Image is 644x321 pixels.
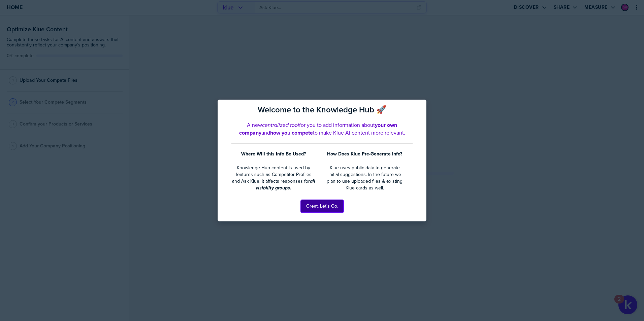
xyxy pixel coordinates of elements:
span: A new [247,121,262,129]
em: all visibility groups. [256,178,317,191]
strong: your own company [239,121,399,137]
button: Great. Let's Go. [301,200,344,213]
span: to make Klue AI content more relevant. [313,129,405,137]
span: and [261,129,270,137]
strong: Where Will this Info Be Used? [241,150,306,157]
span: Knowledge Hub content is used by features such as Competitor Profiles and Ask Klue. It affects re... [232,164,313,185]
button: Close [416,104,421,112]
em: centralized tool [262,121,299,129]
span: for you to add information about [299,121,375,129]
strong: How Does Klue Pre-Generate Info? [327,150,402,157]
strong: how you compete [270,129,313,137]
p: Klue uses public data to generate initial suggestions. In the future we plan to use uploaded file... [324,165,405,192]
h2: Welcome to the Knowledge Hub 🚀 [231,105,413,115]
